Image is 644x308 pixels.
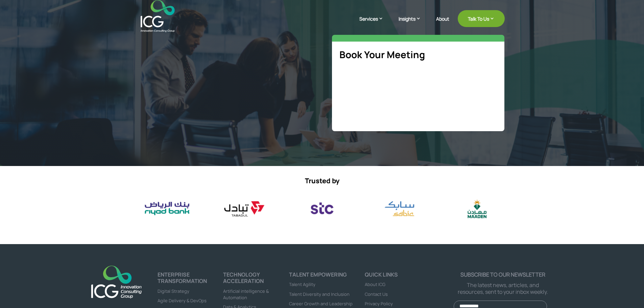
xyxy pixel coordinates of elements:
p: Trusted by [140,177,505,185]
h5: Book Your Meeting [339,49,497,64]
p: Subscribe to our newsletter [454,271,552,278]
img: ICG-new logo (1) [87,262,146,301]
a: Career Growth and Leadership [289,301,353,307]
img: sabic logo [372,197,427,220]
a: Agile Delivery & DevOps [158,298,207,304]
p: The latest news, articles, and resources, sent to your inbox weekly. [454,282,552,295]
h4: TECHNOLOGY ACCELERATION [223,271,289,287]
a: Insights [399,15,428,32]
a: Services [359,15,390,32]
a: Talk To Us [458,10,505,27]
a: Digital Strategy [158,288,189,294]
a: Artificial intelligence & Automation [223,288,269,301]
a: About [436,16,449,32]
a: Privacy Policy [365,301,393,307]
a: Talent Diversity and Inclusion [289,291,350,297]
div: 5 / 17 [139,197,194,220]
a: logo_footer [87,262,146,303]
a: Talent Agility [289,281,315,287]
iframe: Form 0 [339,73,497,124]
div: 6 / 17 [217,197,272,220]
span: Our global team of experts will answer all your digitalization needs and accelerate your business... [140,34,301,118]
img: maaden logo [449,197,504,220]
div: 7 / 17 [294,197,350,220]
img: riyad bank [139,197,194,220]
h4: Talent Empowering [289,271,355,281]
h4: Quick links [365,271,454,281]
h4: ENTERPRISE TRANSFORMATION [158,271,223,287]
iframe: Chat Widget [610,276,644,308]
div: 8 / 17 [372,197,427,220]
a: Contact Us [365,291,388,297]
a: About ICG [365,281,385,287]
img: tabadul logo [217,197,272,220]
img: stc logo [294,197,350,220]
div: 9 / 17 [449,197,504,220]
